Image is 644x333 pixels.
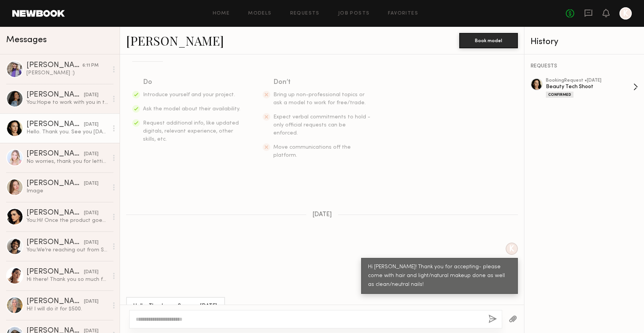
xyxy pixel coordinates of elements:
[531,38,638,46] div: History
[459,37,518,43] a: Book model
[126,32,224,49] a: [PERSON_NAME]
[26,69,108,77] div: [PERSON_NAME] :)
[273,115,370,136] span: Expect verbal commitments to hold - only official requests can be enforced.
[26,121,84,128] div: [PERSON_NAME]
[26,276,108,283] div: Hi there! Thank you so much for reaching out and considering me for this opportunity , I’d love t...
[84,180,99,187] div: [DATE]
[26,99,108,106] div: You: Hope to work with you in the future!
[368,263,511,289] div: Hi [PERSON_NAME]! Thank you for accepting- please come with hair and light/natural makeup done as...
[84,298,99,305] div: [DATE]
[546,78,638,98] a: bookingRequest •[DATE]Beauty Tech ShootConfirmed
[26,91,84,99] div: [PERSON_NAME]
[338,11,370,16] a: Job Posts
[84,210,99,217] div: [DATE]
[26,62,82,69] div: [PERSON_NAME]
[143,107,240,112] span: Ask the model about their availability.
[26,158,108,165] div: No worries, thank you for letting me know :) Looking forward to the shoot!
[84,151,99,158] div: [DATE]
[84,239,99,246] div: [DATE]
[213,11,230,16] a: Home
[26,298,84,305] div: [PERSON_NAME]
[290,11,320,16] a: Requests
[546,83,633,90] div: Beauty Tech Shoot
[546,92,573,98] div: Confirmed
[388,11,418,16] a: Favorites
[459,33,518,48] button: Book model
[26,246,108,254] div: You: We’re reaching out from SUTRA—we’ll be at a trade show this week in [GEOGRAPHIC_DATA] at the...
[273,77,371,88] div: Don’t
[6,36,47,44] span: Messages
[26,180,84,187] div: [PERSON_NAME]
[26,268,84,276] div: [PERSON_NAME]
[248,11,271,16] a: Models
[84,92,99,99] div: [DATE]
[312,212,332,218] span: [DATE]
[26,187,108,195] div: Image
[26,305,108,313] div: Hi! I will do it for $500.
[619,7,632,20] a: K
[531,64,638,69] div: REQUESTS
[133,302,218,311] div: Hello. Thank you. See you [DATE].
[546,78,633,83] div: booking Request • [DATE]
[273,145,351,158] span: Move communications off the platform.
[26,239,84,246] div: [PERSON_NAME]
[26,150,84,158] div: [PERSON_NAME]
[143,92,235,97] span: Introduce yourself and your project.
[84,269,99,276] div: [DATE]
[143,77,241,88] div: Do
[84,121,99,128] div: [DATE]
[143,121,239,142] span: Request additional info, like updated digitals, relevant experience, other skills, etc.
[26,209,84,217] div: [PERSON_NAME]
[26,128,108,136] div: Hello. Thank you. See you [DATE].
[82,62,99,69] div: 6:11 PM
[26,217,108,224] div: You: Hi! Once the product goes live I can share!
[273,92,366,105] span: Bring up non-professional topics or ask a model to work for free/trade.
